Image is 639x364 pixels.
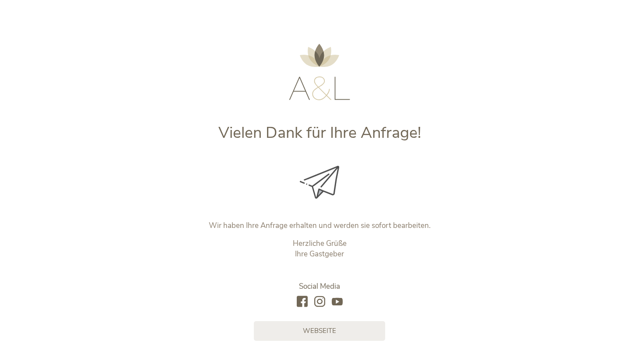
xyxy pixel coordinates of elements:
[314,296,325,308] a: instagram
[218,122,421,143] span: Vielen Dank für Ihre Anfrage!
[137,220,502,231] p: Wir haben Ihre Anfrage erhalten und werden sie sofort bearbeiten.
[332,296,343,308] a: youtube
[297,296,308,308] a: facebook
[254,321,385,341] a: Webseite
[289,44,350,100] img: AMONTI & LUNARIS Wellnessresort
[137,238,502,259] p: Herzliche Grüße Ihre Gastgeber
[303,326,336,336] span: Webseite
[300,166,339,199] img: Vielen Dank für Ihre Anfrage!
[299,281,340,291] span: Social Media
